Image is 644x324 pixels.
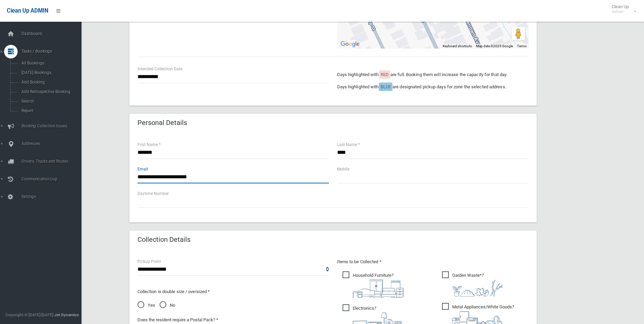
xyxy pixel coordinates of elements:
p: Days highlighted with are designated pickup days for zone the selected address. [337,83,529,91]
strong: Jet Dynamics [54,312,79,317]
p: Days highlighted with are full. Booking them will increase the capacity for that day. [337,71,529,79]
span: Search [19,99,81,104]
span: Drivers, Trucks and Routes [19,159,87,164]
img: Google [339,40,361,49]
p: Collection is double size / oversized * [137,288,329,296]
small: Admin [612,9,629,14]
span: Dashboard [19,31,87,36]
span: No [160,301,175,309]
span: Settings [19,194,87,199]
span: Clean Up ADMIN [7,7,48,14]
span: Copyright © [DATE]-[DATE] [5,312,53,317]
i: ? [452,273,503,296]
a: Terms (opens in new tab) [517,44,527,48]
span: Addresses [19,141,87,146]
header: Collection Details [129,233,199,246]
span: Clean Up [608,4,636,14]
label: Does the resident require a Postal Pack? * [137,316,218,324]
header: Personal Details [129,116,195,129]
button: Keyboard shortcuts [443,44,472,49]
span: Add Retrospective Booking [19,89,81,94]
span: Add Booking [19,80,81,85]
img: aa9efdbe659d29b613fca23ba79d85cb.png [353,280,404,298]
span: Report [19,108,81,113]
span: All Bookings [19,61,81,66]
img: 4fd8a5c772b2c999c83690221e5242e0.png [452,280,503,296]
span: [DATE] Bookings [19,70,81,75]
span: Tasks / Bookings [19,49,87,54]
i: ? [353,273,404,298]
button: Drag Pegman onto the map to open Street View [512,27,525,40]
a: Open this area in Google Maps (opens a new window) [339,40,361,49]
span: BLUE [381,84,391,89]
span: Garden Waste* [442,271,503,296]
span: Communication Log [19,177,87,181]
span: Map data ©2025 Google [476,44,513,48]
span: Household Furniture [343,271,404,298]
span: Yes [137,301,155,309]
span: Booking Collection Issues [19,124,87,128]
p: Items to be Collected * [337,258,529,266]
span: RED [381,72,389,77]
